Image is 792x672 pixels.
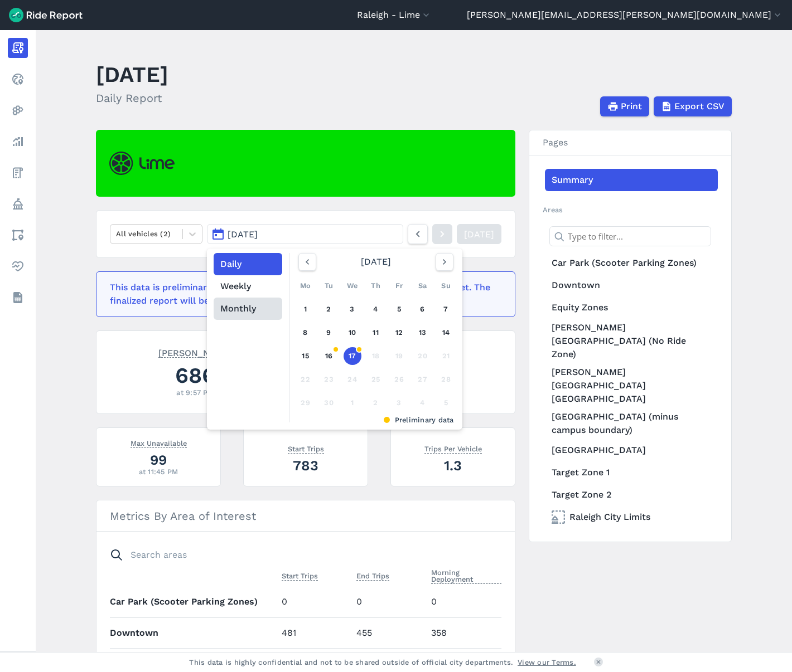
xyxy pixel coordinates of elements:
div: 29 [297,394,315,412]
div: 23 [320,371,338,388]
a: Health [8,256,28,276]
a: Areas [8,225,28,245]
div: Th [367,277,385,295]
td: 0 [277,587,352,617]
button: Morning Deployment [431,566,501,586]
h3: Pages [529,130,731,155]
a: Equity Zones [545,296,718,319]
a: [GEOGRAPHIC_DATA] [545,439,718,461]
div: 18 [367,347,385,365]
div: Su [437,277,455,295]
div: Mo [297,277,315,295]
div: 686 [110,360,281,391]
th: Downtown [110,617,277,648]
a: Fees [8,163,28,183]
a: View our Terms. [518,657,576,668]
a: [GEOGRAPHIC_DATA] (minus campus boundary) [545,408,718,439]
span: [DATE] [228,229,258,240]
td: 358 [427,617,501,648]
div: 20 [414,347,432,365]
span: Print [621,100,642,113]
a: 14 [437,324,455,342]
div: 28 [437,371,455,388]
a: 16 [320,347,338,365]
a: 2 [320,300,338,318]
div: 25 [367,371,385,388]
button: [PERSON_NAME][EMAIL_ADDRESS][PERSON_NAME][DOMAIN_NAME] [467,8,783,22]
div: Sa [414,277,432,295]
div: 2 [367,394,385,412]
a: Policy [8,194,28,214]
a: Summary [545,169,718,191]
div: 21 [437,347,455,365]
span: Max Unavailable [131,437,187,448]
button: Start Trips [282,569,318,583]
div: at 9:57 PM [110,387,281,398]
a: Report [8,38,28,58]
a: 4 [367,300,385,318]
a: [DATE] [457,224,501,244]
button: End Trips [356,569,389,583]
a: 6 [414,300,432,318]
a: 9 [320,324,338,342]
a: 5 [390,300,408,318]
td: 455 [352,617,427,648]
button: Print [600,96,649,116]
div: 99 [110,450,207,470]
h2: Daily Report [96,90,168,106]
div: This data is preliminary and may be missing events that haven't been reported yet. The finalized ... [110,281,495,308]
a: 10 [344,324,361,342]
input: Search areas [103,545,495,565]
a: Target Zone 2 [545,484,718,506]
a: [PERSON_NAME][GEOGRAPHIC_DATA] [GEOGRAPHIC_DATA] [545,363,718,408]
div: [DATE] [294,253,458,271]
span: Export CSV [674,100,725,113]
button: Daily [214,253,282,275]
div: 27 [414,371,432,388]
div: 783 [257,456,354,475]
button: Weekly [214,275,282,298]
span: [PERSON_NAME] [158,347,233,358]
button: Monthly [214,298,282,320]
a: 15 [297,347,315,365]
td: 0 [427,587,501,617]
td: 481 [277,617,352,648]
a: 8 [297,324,315,342]
span: Morning Deployment [431,566,501,584]
div: Fr [390,277,408,295]
div: 1.3 [404,456,501,475]
h3: Metrics By Area of Interest [96,500,515,532]
div: 30 [320,394,338,412]
span: Trips Per Vehicle [424,442,482,454]
button: Raleigh - Lime [357,8,432,22]
span: Start Trips [282,569,318,581]
button: [DATE] [207,224,403,244]
a: Analyze [8,132,28,152]
a: 1 [297,300,315,318]
div: Preliminary data [298,415,454,425]
th: Car Park (Scooter Parking Zones) [110,587,277,617]
div: 26 [390,371,408,388]
div: 24 [344,371,361,388]
input: Type to filter... [549,226,711,246]
h1: [DATE] [96,59,168,90]
a: 17 [344,347,361,365]
a: Datasets [8,288,28,308]
div: 22 [297,371,315,388]
a: Target Zone 1 [545,461,718,484]
a: 11 [367,324,385,342]
img: Lime [109,152,175,175]
button: Export CSV [654,96,732,116]
h2: Areas [543,204,718,215]
div: Tu [320,277,338,295]
a: Raleigh City Limits [545,506,718,528]
a: 12 [390,324,408,342]
a: 3 [344,300,361,318]
div: We [344,277,361,295]
a: 13 [414,324,432,342]
a: Realtime [8,69,28,89]
a: Heatmaps [8,100,28,120]
div: 5 [437,394,455,412]
a: [PERSON_NAME][GEOGRAPHIC_DATA] (No Ride Zone) [545,319,718,363]
div: 1 [344,394,361,412]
